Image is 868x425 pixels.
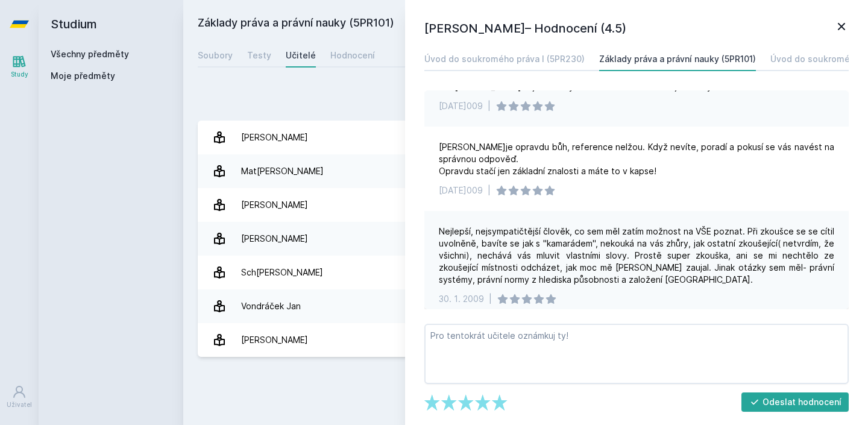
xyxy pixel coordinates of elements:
div: | [488,184,491,197]
div: [PERSON_NAME] [241,193,308,217]
a: Sch[PERSON_NAME] 5 hodnocení 3.8 [198,256,854,289]
div: [PERSON_NAME] [241,328,308,352]
div: 30. 1. 2009 [439,293,484,305]
a: Study [2,48,36,85]
div: Hodnocení [330,49,375,61]
div: [PERSON_NAME] [241,227,308,251]
a: Testy [247,43,271,68]
a: Všechny předměty [51,49,129,59]
a: [PERSON_NAME] 2 hodnocení 5.0 [198,188,854,222]
span: Moje předměty [51,70,115,82]
div: Uživatel [7,400,32,409]
a: Soubory [198,43,233,68]
a: Mat[PERSON_NAME] 19 hodnocení 4.3 [198,154,854,188]
div: [DATE]009 [439,100,483,112]
div: | [488,100,491,112]
div: Vondráček Jan [241,294,301,318]
div: [PERSON_NAME]je opravdu bůh, reference nelžou. Když nevíte, poradí a pokusí se vás navést na sprá... [439,141,834,177]
div: Sch[PERSON_NAME] [241,260,323,285]
a: [PERSON_NAME] 13 hodnocení 2.6 [198,121,854,154]
a: Učitelé [286,43,316,68]
div: Testy [247,49,271,61]
div: Mat[PERSON_NAME] [241,159,324,183]
div: Nejlepší, nejsympatičtější člověk, co sem měl zatím možnost na VŠE poznat. Při zkoušce se se cíti... [439,225,834,286]
a: Hodnocení [330,43,375,68]
a: Uživatel [2,379,36,415]
a: [PERSON_NAME] 5 hodnocení 4.0 [198,323,854,357]
div: Soubory [198,49,233,61]
div: [PERSON_NAME] [241,125,308,150]
a: [PERSON_NAME] 27 hodnocení 4.1 [198,222,854,256]
a: Vondráček Jan 20 hodnocení 4.5 [198,289,854,323]
h2: Základy práva a právní nauky (5PR101) [198,14,719,34]
div: Study [11,70,28,79]
div: [DATE]009 [439,184,483,197]
div: | [489,293,492,305]
div: Učitelé [286,49,316,61]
